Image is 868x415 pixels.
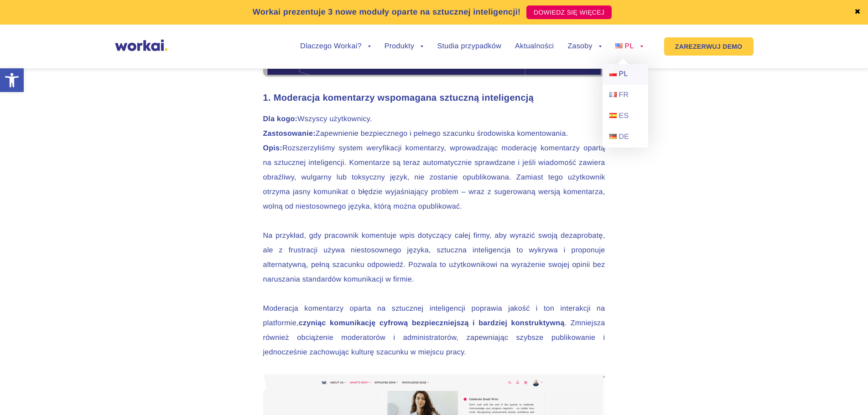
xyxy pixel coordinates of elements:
[854,9,861,16] a: ✖
[664,37,754,56] a: ZAREZERWUJ DEMO
[603,106,648,127] a: ES
[385,43,424,50] a: Produkty
[619,133,629,141] font: DE
[515,43,554,50] a: Aktualności
[603,64,648,85] a: PL
[619,70,628,78] font: PL
[603,127,648,148] a: DE
[297,115,372,123] font: Wszyscy użytkownicy.
[385,42,415,50] font: Produkty
[263,115,298,123] font: Dla kogo:
[619,112,629,120] font: ES
[300,42,362,50] font: Dlaczego Workai?
[263,144,605,210] font: Rozszerzyliśmy system weryfikacji komentarzy, wprowadzając moderację komentarzy opartą na sztuczn...
[263,144,283,152] font: Opis:
[603,85,648,106] a: FR
[534,9,604,16] font: DOWIEDZ SIĘ WIĘCEJ
[619,91,629,99] font: FR
[526,5,612,19] a: DOWIEDZ SIĘ WIĘCEJ
[263,232,605,283] font: Na przykład, gdy pracownik komentuje wpis dotyczący całej firmy, aby wyrazić swoją dezaprobatę, a...
[437,43,501,50] a: Studia przypadków
[316,130,568,138] font: Zapewnienie bezpiecznego i pełnego szacunku środowiska komentowania.
[299,319,565,327] font: czyniąc komunikację cyfrową bezpieczniejszą i bardziej konstruktywną
[5,337,251,410] iframe: Wyskakujące okienko CTA
[253,7,521,16] font: Workai prezentuje 3 nowe moduły oparte na sztucznej inteligencji!
[567,42,592,50] font: Zasoby
[263,130,316,138] font: Zastosowanie:
[625,42,634,50] font: PL
[263,93,534,103] font: 1. Moderacja komentarzy wspomagana sztuczną inteligencją
[263,305,605,327] font: Moderacja komentarzy oparta na sztucznej inteligencji poprawia jakość i ton interakcji na platfor...
[675,43,743,50] font: ZAREZERWUJ DEMO
[615,43,643,50] a: PL
[263,319,605,356] font: . Zmniejsza również obciążenie moderatorów i administratorów, zapewniając szybsze publikowanie i ...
